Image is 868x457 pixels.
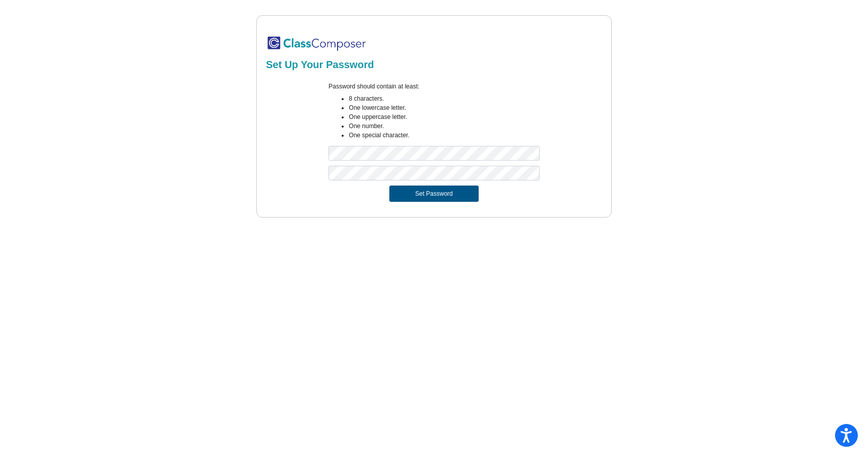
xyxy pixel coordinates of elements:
li: One lowercase letter. [349,103,539,112]
label: Password should contain at least: [328,82,419,91]
button: Set Password [389,186,479,202]
li: 8 characters. [349,94,539,103]
h2: Set Up Your Password [266,58,602,71]
li: One special character. [349,131,539,140]
li: One uppercase letter. [349,112,539,121]
li: One number. [349,121,539,131]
